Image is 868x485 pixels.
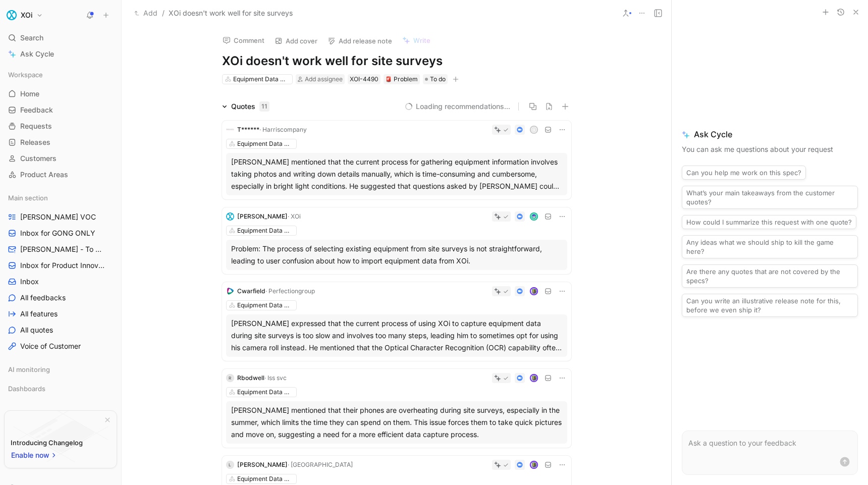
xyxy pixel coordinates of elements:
div: To do [423,74,448,84]
div: L [226,461,234,469]
span: · [GEOGRAPHIC_DATA] [288,461,353,468]
img: 🚨 [386,76,392,82]
div: XOI-4490 [350,74,378,84]
div: Search [4,30,117,45]
h1: XOi [21,11,32,20]
p: You can ask me questions about your request [682,143,858,155]
a: Requests [4,119,117,134]
span: To do [430,74,446,84]
div: Dashboards [4,381,117,399]
button: Can you help me work on this spec? [682,166,806,180]
button: Can you write an illustrative release note for this, before we even ship it? [682,294,858,317]
span: AI monitoring [8,364,50,374]
button: XOiXOi [4,8,45,22]
span: XOi doesn't work well for site surveys [169,7,293,19]
button: Loading recommendations... [405,100,510,113]
div: Main section[PERSON_NAME] VOCInbox for GONG ONLY[PERSON_NAME] - To ProcessInbox for Product Innov... [4,190,117,354]
a: All feedbacks [4,290,117,305]
div: Introducing Changelog [11,437,83,449]
div: Equipment Data Management [237,139,294,149]
span: Home [20,89,39,99]
span: Search [20,32,43,44]
div: Equipment Data Management [237,387,294,397]
a: Inbox for Product Innovation Product Area [4,258,117,273]
img: bg-BLZuj68n.svg [13,411,108,462]
span: · Perfectiongroup [265,287,315,295]
span: All feedbacks [20,293,66,303]
span: · XOi [288,212,301,220]
span: Inbox for GONG ONLY [20,228,95,238]
span: Voice of Customer [20,341,81,351]
div: R [226,374,234,382]
a: Feedback [4,102,117,118]
span: All quotes [20,325,53,335]
div: [PERSON_NAME] expressed that the current process of using XOi to capture equipment data during si... [231,317,562,354]
span: Cwarfield [237,287,265,295]
div: Dashboards [4,381,117,396]
span: · Harriscompany [259,126,307,133]
img: logo [226,212,234,221]
button: Add [132,7,160,19]
a: [PERSON_NAME] VOC [4,209,117,225]
div: Quotes [231,100,269,113]
a: Voice of Customer [4,339,117,354]
div: Equipment Data Management [237,226,294,236]
div: Problem [386,74,418,84]
span: / [162,7,165,19]
span: · Iss svc [264,374,287,382]
button: Add cover [270,34,322,48]
span: [PERSON_NAME] - To Process [20,244,104,254]
span: Feedback [20,105,53,115]
button: Comment [218,33,269,47]
span: Requests [20,121,52,131]
span: Rbodwell [237,374,264,382]
span: Workspace [8,70,43,80]
span: Inbox [20,277,39,287]
img: avatar [530,462,537,468]
a: All quotes [4,322,117,338]
img: XOi [7,10,17,20]
img: avatar [530,288,537,295]
a: Home [4,86,117,101]
a: [PERSON_NAME] - To Process [4,242,117,257]
img: avatar [530,213,537,220]
div: AI monitoring [4,362,117,377]
a: Product Areas [4,167,117,182]
a: Inbox [4,274,117,289]
span: Write [413,36,430,45]
div: G [530,127,537,133]
a: Customers [4,151,117,166]
div: Quotes11 [218,100,274,113]
span: All features [20,309,58,319]
a: Inbox for GONG ONLY [4,226,117,241]
span: Inbox for Product Innovation Product Area [20,260,107,271]
div: AI monitoring [4,362,117,380]
div: Main section [4,190,117,205]
span: [PERSON_NAME] VOC [20,212,96,222]
img: logo [226,287,234,295]
div: [PERSON_NAME] mentioned that their phones are overheating during site surveys, especially in the ... [231,404,562,441]
div: 🚨Problem [384,74,420,84]
span: [PERSON_NAME] [237,461,288,468]
h1: XOi doesn't work well for site surveys [222,53,571,69]
button: Add release note [323,34,397,48]
span: Product Areas [20,170,68,180]
a: All features [4,306,117,321]
div: Problem: The process of selecting existing equipment from site surveys is not straightforward, le... [231,243,562,267]
span: Dashboards [8,384,45,394]
button: Any ideas what we should ship to kill the game here? [682,235,858,258]
span: Main section [8,193,48,203]
a: Releases [4,135,117,150]
span: Releases [20,137,50,147]
span: [PERSON_NAME] [237,212,288,220]
a: Ask Cycle [4,46,117,62]
div: Workspace [4,67,117,82]
span: Add assignee [305,75,343,83]
button: Write [398,33,435,47]
div: [PERSON_NAME] mentioned that the current process for gathering equipment information involves tak... [231,156,562,192]
button: What’s your main takeaways from the customer quotes? [682,186,858,209]
span: Ask Cycle [20,48,54,60]
span: Ask Cycle [682,128,858,140]
div: Equipment Data Management [233,74,290,84]
img: avatar [530,375,537,382]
